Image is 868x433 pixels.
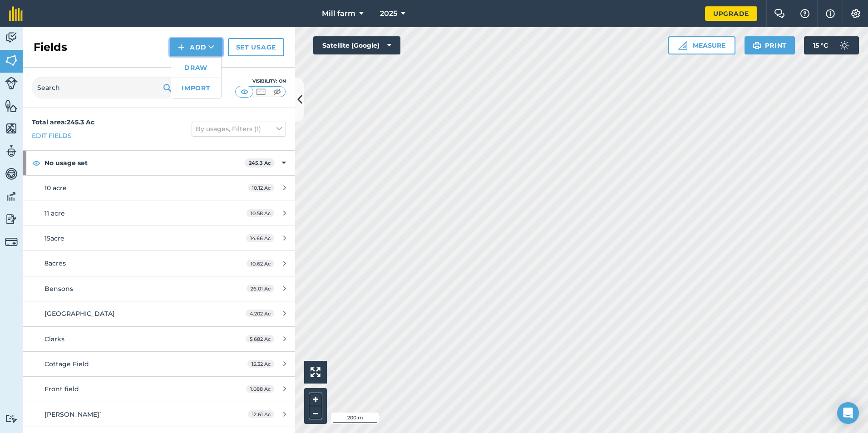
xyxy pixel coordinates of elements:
img: svg+xml;base64,PHN2ZyB4bWxucz0iaHR0cDovL3d3dy53My5vcmcvMjAwMC9zdmciIHdpZHRoPSIxOSIgaGVpZ2h0PSIyNC... [163,82,172,93]
img: svg+xml;base64,PD94bWwgdmVyc2lvbj0iMS4wIiBlbmNvZGluZz0idXRmLTgiPz4KPCEtLSBHZW5lcmF0b3I6IEFkb2JlIE... [5,236,18,248]
img: svg+xml;base64,PHN2ZyB4bWxucz0iaHR0cDovL3d3dy53My5vcmcvMjAwMC9zdmciIHdpZHRoPSIxOSIgaGVpZ2h0PSIyNC... [753,40,761,51]
span: 8acres [44,259,66,267]
strong: 245.3 Ac [249,160,271,166]
img: svg+xml;base64,PD94bWwgdmVyc2lvbj0iMS4wIiBlbmNvZGluZz0idXRmLTgiPz4KPCEtLSBHZW5lcmF0b3I6IEFkb2JlIE... [5,144,18,158]
a: Import [171,78,221,98]
a: Cottage Field15.32 Ac [23,352,295,376]
span: Mill farm [322,8,355,19]
img: svg+xml;base64,PHN2ZyB4bWxucz0iaHR0cDovL3d3dy53My5vcmcvMjAwMC9zdmciIHdpZHRoPSI1MCIgaGVpZ2h0PSI0MC... [239,87,250,96]
div: No usage set245.3 Ac [23,151,295,175]
span: 10 acre [44,184,67,192]
img: Two speech bubbles overlapping with the left bubble in the forefront [774,9,785,18]
a: Draw [171,58,221,78]
span: [GEOGRAPHIC_DATA] [44,310,115,318]
a: Bensons26.01 Ac [23,276,295,301]
img: svg+xml;base64,PHN2ZyB4bWxucz0iaHR0cDovL3d3dy53My5vcmcvMjAwMC9zdmciIHdpZHRoPSI1NiIgaGVpZ2h0PSI2MC... [5,54,18,67]
img: svg+xml;base64,PHN2ZyB4bWxucz0iaHR0cDovL3d3dy53My5vcmcvMjAwMC9zdmciIHdpZHRoPSI1MCIgaGVpZ2h0PSI0MC... [255,87,266,96]
button: Measure [668,36,735,54]
a: Upgrade [705,6,757,21]
span: 4.202 Ac [246,310,274,317]
span: 10.12 Ac [248,184,274,192]
span: 14.66 Ac [246,234,274,242]
a: [PERSON_NAME]’12.61 Ac [23,402,295,427]
strong: No usage set [44,151,245,175]
span: [PERSON_NAME]’ [44,410,101,418]
button: By usages, Filters (1) [192,122,286,136]
a: Edit fields [32,131,72,141]
a: 10 acre10.12 Ac [23,176,295,200]
img: Ruler icon [678,41,687,50]
img: svg+xml;base64,PD94bWwgdmVyc2lvbj0iMS4wIiBlbmNvZGluZz0idXRmLTgiPz4KPCEtLSBHZW5lcmF0b3I6IEFkb2JlIE... [5,77,18,89]
h2: Fields [34,40,67,54]
img: svg+xml;base64,PD94bWwgdmVyc2lvbj0iMS4wIiBlbmNvZGluZz0idXRmLTgiPz4KPCEtLSBHZW5lcmF0b3I6IEFkb2JlIE... [5,212,18,226]
img: svg+xml;base64,PD94bWwgdmVyc2lvbj0iMS4wIiBlbmNvZGluZz0idXRmLTgiPz4KPCEtLSBHZW5lcmF0b3I6IEFkb2JlIE... [5,31,18,44]
input: Search [32,77,177,98]
span: 15acre [44,234,64,242]
img: svg+xml;base64,PHN2ZyB4bWxucz0iaHR0cDovL3d3dy53My5vcmcvMjAwMC9zdmciIHdpZHRoPSIxNCIgaGVpZ2h0PSIyNC... [178,42,184,53]
a: [GEOGRAPHIC_DATA]4.202 Ac [23,301,295,326]
img: Four arrows, one pointing top left, one top right, one bottom right and the last bottom left [311,367,321,377]
span: 1.088 Ac [246,385,274,393]
button: 15 °C [804,36,859,54]
img: svg+xml;base64,PHN2ZyB4bWxucz0iaHR0cDovL3d3dy53My5vcmcvMjAwMC9zdmciIHdpZHRoPSIxNyIgaGVpZ2h0PSIxNy... [826,8,835,19]
span: 26.01 Ac [247,285,274,292]
button: Print [745,36,795,54]
span: 15.32 Ac [247,360,274,368]
img: svg+xml;base64,PHN2ZyB4bWxucz0iaHR0cDovL3d3dy53My5vcmcvMjAwMC9zdmciIHdpZHRoPSI1MCIgaGVpZ2h0PSI0MC... [271,87,283,96]
span: 12.61 Ac [248,410,274,418]
button: + [309,393,322,406]
a: 8acres10.62 Ac [23,251,295,276]
span: Clarks [44,335,64,343]
img: svg+xml;base64,PD94bWwgdmVyc2lvbj0iMS4wIiBlbmNvZGluZz0idXRmLTgiPz4KPCEtLSBHZW5lcmF0b3I6IEFkb2JlIE... [5,167,18,181]
a: 15acre14.66 Ac [23,226,295,251]
img: svg+xml;base64,PHN2ZyB4bWxucz0iaHR0cDovL3d3dy53My5vcmcvMjAwMC9zdmciIHdpZHRoPSI1NiIgaGVpZ2h0PSI2MC... [5,122,18,135]
button: Satellite (Google) [313,36,400,54]
a: Front field1.088 Ac [23,377,295,401]
span: 10.58 Ac [247,209,274,217]
button: – [309,406,322,419]
img: fieldmargin Logo [9,6,23,21]
button: Add DrawImport [170,38,222,56]
img: svg+xml;base64,PD94bWwgdmVyc2lvbj0iMS4wIiBlbmNvZGluZz0idXRmLTgiPz4KPCEtLSBHZW5lcmF0b3I6IEFkb2JlIE... [5,414,18,423]
a: Set usage [228,38,284,56]
img: A cog icon [850,9,861,18]
img: svg+xml;base64,PHN2ZyB4bWxucz0iaHR0cDovL3d3dy53My5vcmcvMjAwMC9zdmciIHdpZHRoPSIxOCIgaGVpZ2h0PSIyNC... [32,157,40,168]
span: 2025 [380,8,397,19]
a: 11 acre10.58 Ac [23,201,295,226]
img: svg+xml;base64,PD94bWwgdmVyc2lvbj0iMS4wIiBlbmNvZGluZz0idXRmLTgiPz4KPCEtLSBHZW5lcmF0b3I6IEFkb2JlIE... [5,190,18,203]
span: Front field [44,385,79,393]
span: 11 acre [44,209,65,217]
span: 10.62 Ac [247,260,274,267]
div: Open Intercom Messenger [837,402,859,424]
span: 15 ° C [813,36,828,54]
img: svg+xml;base64,PHN2ZyB4bWxucz0iaHR0cDovL3d3dy53My5vcmcvMjAwMC9zdmciIHdpZHRoPSI1NiIgaGVpZ2h0PSI2MC... [5,99,18,113]
span: Cottage Field [44,360,89,368]
span: Bensons [44,285,73,293]
img: A question mark icon [799,9,810,18]
a: Clarks5.682 Ac [23,327,295,351]
img: svg+xml;base64,PD94bWwgdmVyc2lvbj0iMS4wIiBlbmNvZGluZz0idXRmLTgiPz4KPCEtLSBHZW5lcmF0b3I6IEFkb2JlIE... [835,36,853,54]
span: 5.682 Ac [246,335,274,343]
strong: Total area : 245.3 Ac [32,118,94,126]
div: Visibility: On [235,78,286,85]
